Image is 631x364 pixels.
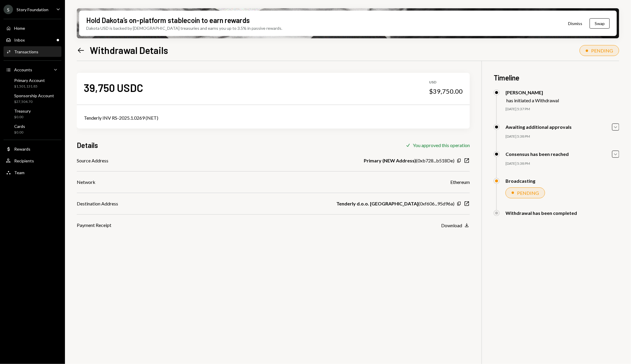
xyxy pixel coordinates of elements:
[77,222,111,229] div: Payment Receipt
[4,46,61,57] a: Transactions
[14,93,54,98] div: Sponsorship Account
[14,67,32,72] div: Accounts
[14,108,31,113] div: Treasury
[17,7,48,12] div: Story Foundation
[4,167,61,178] a: Team
[364,157,454,164] div: ( 0xb728...b518De )
[591,48,613,53] div: PENDING
[429,87,463,95] div: $39,750.00
[506,178,535,184] div: Broadcasting
[14,99,54,104] div: $27,504.70
[14,146,30,151] div: Rewards
[506,134,619,139] div: [DATE] 5:38 PM
[14,170,25,175] div: Team
[494,73,619,83] h3: Timeline
[14,130,25,135] div: $0.00
[413,142,470,148] div: You approved this operation
[77,200,118,207] div: Destination Address
[506,161,619,166] div: [DATE] 5:38 PM
[14,115,31,120] div: $0.00
[84,114,463,121] div: Tenderly INV RS-2025.1.0269 (NET)
[336,200,454,207] div: ( 0xf606...95d96a )
[77,157,108,164] div: Source Address
[14,26,25,31] div: Home
[84,81,143,94] div: 39,750 USDC
[86,25,282,31] div: Dakota USD is backed by [DEMOGRAPHIC_DATA] treasuries and earns you up to 3.5% in passive rewards.
[4,34,61,45] a: Inbox
[4,122,61,136] a: Cards$0.00
[77,140,98,150] h3: Details
[14,49,38,54] div: Transactions
[506,98,559,103] div: has initiated a Withdrawal
[4,23,61,33] a: Home
[4,91,61,106] a: Sponsorship Account$27,504.70
[450,179,470,186] div: Ethereum
[336,200,418,207] b: Tenderly d.o.o. [GEOGRAPHIC_DATA]
[4,155,61,166] a: Recipients
[517,190,539,196] div: PENDING
[364,157,416,164] b: Primary (NEW Address)
[14,84,45,89] div: $1,501,131.85
[14,124,25,129] div: Cards
[14,158,34,163] div: Recipients
[506,124,572,130] div: Awaiting additional approvals
[441,223,462,228] div: Download
[4,5,13,14] div: S
[4,107,61,121] a: Treasury$0.00
[14,78,45,83] div: Primary Account
[590,18,610,29] button: Swap
[77,179,95,186] div: Network
[441,222,470,229] button: Download
[14,37,25,42] div: Inbox
[429,80,463,85] div: USD
[506,107,619,112] div: [DATE] 5:37 PM
[4,64,61,75] a: Accounts
[506,210,577,216] div: Withdrawal has been completed
[506,151,569,157] div: Consensus has been reached
[4,144,61,154] a: Rewards
[90,44,168,56] h1: Withdrawal Details
[4,76,61,90] a: Primary Account$1,501,131.85
[506,90,559,95] div: [PERSON_NAME]
[86,15,250,25] div: Hold Dakota’s on-platform stablecoin to earn rewards
[561,17,590,30] button: Dismiss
